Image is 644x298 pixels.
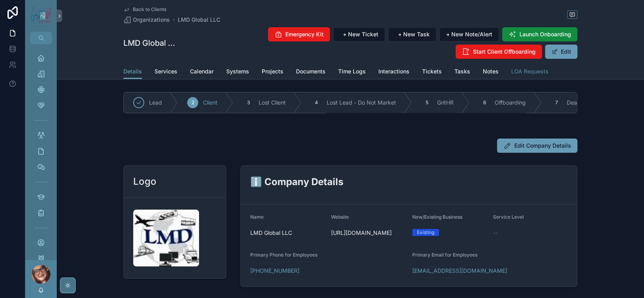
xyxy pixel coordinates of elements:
span: Website [331,214,349,220]
span: GritHR [437,99,454,107]
h1: LMD Global LLC [123,37,177,49]
span: Systems [226,67,249,75]
span: [URL][DOMAIN_NAME] [331,229,406,237]
img: image001.jpg [133,210,199,266]
a: Calendar [190,64,214,80]
span: Notes [483,67,499,75]
span: Service Level [493,214,524,220]
a: Notes [483,64,499,80]
a: Systems [226,64,249,80]
span: 3 [247,99,250,106]
span: Launch Onboarding [519,30,571,38]
span: LMD Global LLC [250,229,325,237]
button: Launch Onboarding [502,27,577,41]
span: LOA Requests [511,67,549,75]
a: Time Logs [338,64,366,80]
span: New/Existing Business [412,214,462,220]
a: Tasks [454,64,470,80]
span: Offboarding [495,99,526,107]
span: Tasks [454,67,470,75]
span: Projects [262,67,283,75]
span: + New Ticket [343,30,378,38]
a: [PHONE_NUMBER] [250,267,300,275]
span: Deactivated [567,99,598,107]
button: Start Client Offboarding [456,45,542,59]
span: Time Logs [338,67,366,75]
a: Documents [296,64,326,80]
h2: ℹ️ Company Details [250,175,568,188]
button: Edit Company Details [497,139,577,153]
span: 2 [192,99,194,106]
span: Services [154,67,177,75]
span: Organizations [133,16,170,24]
span: Details [123,67,142,75]
span: Emergency Kit [285,30,324,38]
h2: Logo [133,175,156,188]
a: LOA Requests [511,64,549,80]
span: + New Note/Alert [446,30,492,38]
a: Services [154,64,177,80]
span: Start Client Offboarding [473,48,536,56]
span: Client [203,99,218,107]
span: Back to Clients [133,6,166,13]
div: scrollable content [25,44,57,260]
img: App logo [30,4,52,28]
span: Edit Company Details [514,142,571,150]
span: Tickets [422,67,442,75]
a: Interactions [378,64,409,80]
a: Tickets [422,64,442,80]
span: -- [493,229,498,237]
span: 4 [315,99,318,106]
button: + New Task [388,27,436,41]
button: Edit [545,45,577,59]
button: + New Note/Alert [439,27,499,41]
span: Interactions [378,67,409,75]
div: Existing [417,229,434,236]
span: Name [250,214,264,220]
span: Lead [149,99,162,107]
span: 5 [426,99,428,106]
a: Details [123,64,142,79]
span: + New Task [398,30,430,38]
span: Lost Lead - Do Not Market [327,99,396,107]
span: 6 [483,99,486,106]
button: + New Ticket [333,27,385,41]
a: Projects [262,64,283,80]
button: Emergency Kit [268,27,330,41]
span: Lost Client [259,99,286,107]
span: Primary Email for Employees [412,252,477,258]
span: Calendar [190,67,214,75]
a: LMD Global LLC [178,16,220,24]
span: 7 [555,99,558,106]
span: Primary Phone for Employees [250,252,317,258]
a: [EMAIL_ADDRESS][DOMAIN_NAME] [412,267,507,275]
span: Documents [296,67,326,75]
a: Organizations [123,16,170,24]
a: Back to Clients [123,6,166,13]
